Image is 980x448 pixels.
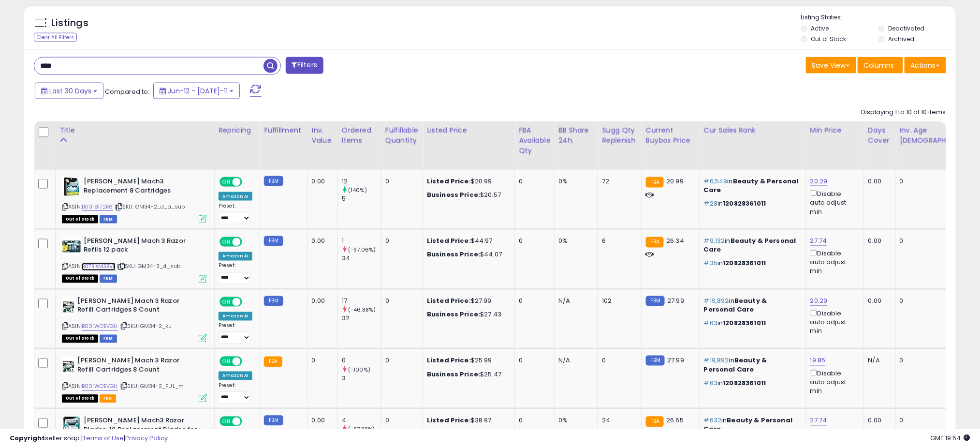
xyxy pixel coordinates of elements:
[888,24,924,32] label: Deactivated
[427,356,471,365] b: Listed Price:
[868,125,892,146] div: Days Cover
[427,251,507,259] div: $44.07
[348,306,376,314] small: (-46.88%)
[264,357,282,367] small: FBA
[646,417,664,427] small: FBA
[84,417,201,446] b: [PERSON_NAME] Mach3 Razor Blades, 12 Replacement Blades for Men's Wet Razors with Triple Blade
[602,237,634,246] div: 6
[810,308,857,336] div: Disable auto adjust min
[100,215,117,224] span: FBM
[342,357,381,365] div: 0
[385,417,415,425] div: 0
[342,374,381,383] div: 3
[342,194,381,203] div: 5
[646,296,665,306] small: FBM
[427,370,480,379] b: Business Price:
[219,192,252,201] div: Amazon AI
[62,395,98,403] span: All listings that are currently out of stock and unavailable for purchase on Amazon
[342,417,381,425] div: 4
[84,237,201,257] b: [PERSON_NAME] Mach 3 Razor Refils 12 pack
[810,416,827,426] a: 27.74
[558,237,590,246] div: 0%
[558,177,590,186] div: 0%
[900,177,978,186] div: 0
[312,125,334,146] div: Inv. value
[646,125,696,146] div: Current Buybox Price
[704,237,725,246] span: #9,132
[100,335,117,343] span: FBM
[219,203,252,224] div: Preset:
[427,357,507,365] div: $25.99
[427,191,507,199] div: $20.57
[385,125,419,146] div: Fulfillable Quantity
[219,312,252,321] div: Amazon AI
[84,177,201,197] b: [PERSON_NAME] Mach3 Replacement 8 Cartridges
[905,57,946,74] button: Actions
[62,237,207,282] div: ASIN:
[931,433,970,443] span: 2025-08-11 19:54 GMT
[900,297,978,306] div: 0
[82,383,118,391] a: B00IWOEVGU
[119,383,184,390] span: | SKU: GM34-2_FUL_m
[77,297,195,317] b: [PERSON_NAME] Mach 3 Razor Refill Cartridges 8 Count
[427,417,507,425] div: $38.97
[219,125,256,135] div: Repricing
[801,13,956,22] p: Listing States:
[35,83,103,99] button: Last 30 Days
[704,297,767,314] span: Beauty & Personal Care
[264,125,303,135] div: Fulfillment
[888,35,914,43] label: Archived
[10,434,168,443] div: seller snap | |
[868,417,888,425] div: 0.00
[704,416,722,425] span: #632
[219,372,252,380] div: Amazon AI
[62,177,207,222] div: ASIN:
[427,250,480,259] b: Business Price:
[219,263,252,284] div: Preset:
[810,125,860,135] div: Min Price
[77,357,195,377] b: [PERSON_NAME] Mach 3 Razor Refill Cartridges 8 Count
[427,237,507,246] div: $44.97
[868,177,888,186] div: 0.00
[342,125,377,146] div: Ordered Items
[219,323,252,344] div: Preset:
[723,319,766,328] span: 120828361011
[153,83,240,99] button: Jun-12 - [DATE]-11
[704,379,799,388] p: in
[427,190,480,199] b: Business Price:
[810,248,857,276] div: Disable auto adjust min
[342,297,381,306] div: 17
[241,178,256,186] span: OFF
[59,125,210,135] div: Title
[427,177,507,186] div: $20.99
[558,357,590,365] div: N/A
[868,357,888,365] div: N/A
[105,87,149,96] span: Compared to:
[264,236,283,246] small: FBM
[62,297,75,316] img: 312vxYQ8TgL._SL40_.jpg
[51,16,88,30] h5: Listings
[704,177,799,194] p: in
[598,121,642,170] th: Please note that this number is a calculation based on your required days of coverage and your ve...
[82,263,116,271] a: B07RXM3BVL
[219,383,252,404] div: Preset:
[385,357,415,365] div: 0
[704,199,799,208] p: in
[286,57,323,74] button: Filters
[519,177,547,186] div: 0
[100,275,117,283] span: FBM
[62,357,75,376] img: 312vxYQ8TgL._SL40_.jpg
[704,259,799,268] p: in
[385,297,415,306] div: 0
[264,176,283,186] small: FBM
[868,297,888,306] div: 0.00
[704,177,799,194] span: Beauty & Personal Care
[62,335,98,343] span: All listings that are currently out of stock and unavailable for purchase on Amazon
[704,356,767,374] span: Beauty & Personal Care
[810,368,857,396] div: Disable auto adjust min
[168,86,228,96] span: Jun-12 - [DATE]-11
[342,237,381,246] div: 1
[34,33,77,42] div: Clear All Filters
[427,125,511,135] div: Listed Price
[704,319,799,328] p: in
